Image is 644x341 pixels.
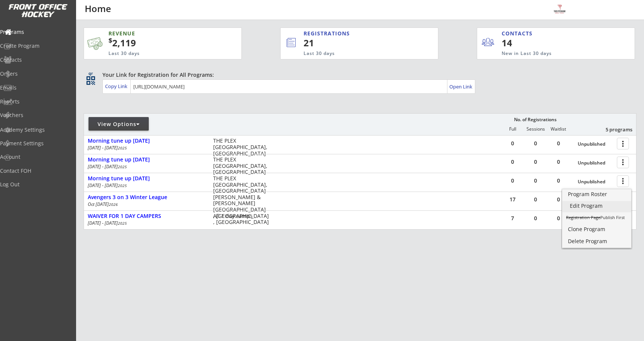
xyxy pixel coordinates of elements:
[88,194,205,201] div: Avengers 3 on 3 Winter League
[524,126,547,132] div: Sessions
[524,141,547,146] div: 0
[617,175,629,187] button: more_vert
[213,138,272,157] div: THE PLEX [GEOGRAPHIC_DATA], [GEOGRAPHIC_DATA]
[566,215,600,220] s: Registration Page
[578,160,613,166] div: Unpublished
[108,30,205,37] div: REVENUE
[118,183,127,188] em: 2025
[85,75,96,86] button: qr_code
[566,215,627,219] div: Publish First
[118,145,127,151] em: 2025
[304,37,413,49] div: 21
[118,164,127,169] em: 2025
[213,157,272,175] div: THE PLEX [GEOGRAPHIC_DATA], [GEOGRAPHIC_DATA]
[213,175,272,194] div: THE PLEX [GEOGRAPHIC_DATA], [GEOGRAPHIC_DATA]
[213,213,272,226] div: All 1 day camps , [GEOGRAPHIC_DATA]
[88,146,203,150] div: [DATE] - [DATE]
[501,216,524,221] div: 7
[449,84,473,90] div: Open Link
[88,138,205,144] div: Morning tune up [DATE]
[501,126,524,132] div: Full
[108,37,218,49] div: 2,119
[501,159,524,164] div: 0
[102,71,613,79] div: Your Link for Registration for All Programs:
[568,227,626,232] div: Clone Program
[547,178,570,183] div: 0
[502,30,536,37] div: CONTACTS
[562,213,631,224] a: Registration PagePublish First
[88,157,205,163] div: Morning tune up [DATE]
[86,71,95,76] div: qr
[570,203,624,209] div: Edit Program
[88,221,203,225] div: [DATE] - [DATE]
[213,194,272,219] div: [PERSON_NAME] & [PERSON_NAME][GEOGRAPHIC_DATA] , [GEOGRAPHIC_DATA]
[547,216,570,221] div: 0
[88,183,203,188] div: [DATE] - [DATE]
[578,142,613,147] div: Unpublished
[524,197,547,202] div: 0
[502,50,600,57] div: New in Last 30 days
[524,216,547,221] div: 0
[108,50,205,57] div: Last 30 days
[568,239,626,244] div: Delete Program
[88,202,203,207] div: Oct [DATE]
[547,126,569,132] div: Waitlist
[105,83,129,90] div: Copy Link
[617,138,629,149] button: more_vert
[501,197,524,202] div: 17
[547,141,570,146] div: 0
[593,126,632,133] div: 5 programs
[502,37,548,49] div: 14
[449,81,473,92] a: Open Link
[562,201,631,212] a: Edit Program
[88,213,205,219] div: WAIVER FOR 1 DAY CAMPERS
[501,178,524,183] div: 0
[304,50,407,57] div: Last 30 days
[118,221,127,226] em: 2025
[501,141,524,146] div: 0
[524,178,547,183] div: 0
[568,192,626,197] div: Program Roster
[89,120,149,128] div: View Options
[547,197,570,202] div: 0
[562,189,631,201] a: Program Roster
[88,164,203,169] div: [DATE] - [DATE]
[109,202,118,207] em: 2026
[512,117,559,122] div: No. of Registrations
[617,157,629,168] button: more_vert
[524,159,547,164] div: 0
[88,175,205,182] div: Morning tune up [DATE]
[304,30,403,37] div: REGISTRATIONS
[108,36,112,45] sup: $
[578,179,613,184] div: Unpublished
[547,159,570,164] div: 0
